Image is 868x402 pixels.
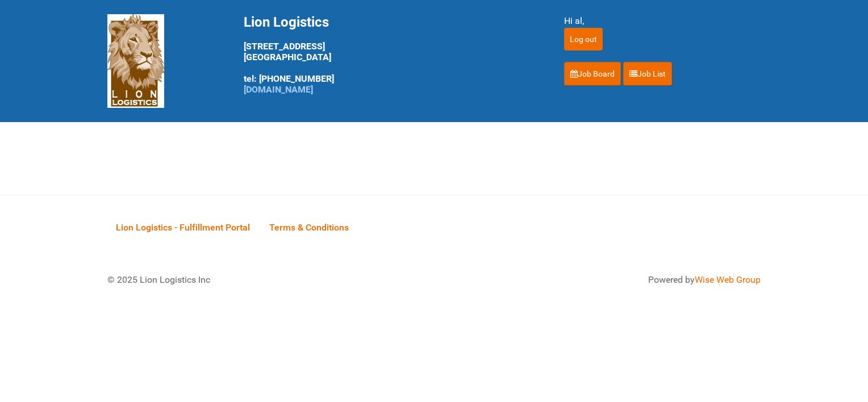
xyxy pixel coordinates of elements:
[695,274,761,285] a: Wise Web Group
[244,14,536,95] div: [STREET_ADDRESS] [GEOGRAPHIC_DATA] tel: [PHONE_NUMBER]
[448,273,761,287] div: Powered by
[623,62,672,86] a: Job List
[107,55,164,66] a: Lion Logistics
[564,14,761,28] div: Hi al,
[107,14,164,108] img: Lion Logistics
[244,14,329,30] span: Lion Logistics
[99,265,428,295] div: © 2025 Lion Logistics Inc
[107,210,258,245] a: Lion Logistics - Fulfillment Portal
[261,210,357,245] a: Terms & Conditions
[244,84,313,95] a: [DOMAIN_NAME]
[564,28,603,51] input: Log out
[116,222,250,233] span: Lion Logistics - Fulfillment Portal
[564,62,621,86] a: Job Board
[269,222,349,233] span: Terms & Conditions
